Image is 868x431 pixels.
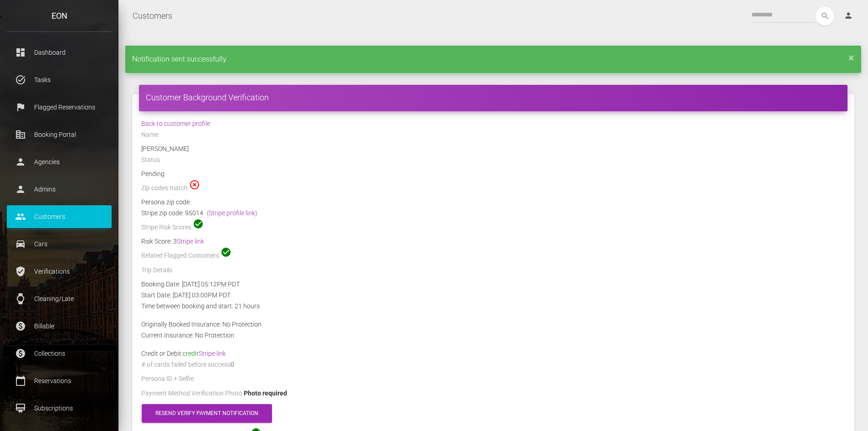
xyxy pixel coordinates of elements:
div: Stripe zip code: 95014 [141,208,845,218]
div: Start Date: [DATE] 03:00PM PDT [134,290,852,301]
label: Stripe Risk Scores [141,223,191,232]
a: people Customers [7,205,112,228]
button: Resend verify payment notification [142,404,272,423]
label: Payment Method Verification Photo [141,389,242,398]
a: person [837,7,861,25]
p: Customers [14,210,105,223]
p: Admins [14,182,105,196]
div: Credit or Debit: [134,348,852,359]
p: Agencies [14,155,105,169]
p: Reservations [14,374,105,388]
a: verified_user Verifications [7,260,112,283]
a: Stripe link [177,238,204,245]
a: card_membership Subscriptions [7,397,112,420]
p: Tasks [14,73,105,87]
p: Cars [14,237,105,251]
span: credit [183,350,226,357]
a: person Admins [7,178,112,201]
a: dashboard Dashboard [7,41,112,64]
h4: Customer Background Verification [146,92,841,103]
div: 0 [134,359,852,373]
a: task_alt Tasks [7,68,112,91]
a: watch Cleaning/Late [7,287,112,310]
span: check_circle [221,247,231,258]
label: Name [141,130,158,140]
button: search [816,7,834,26]
label: Status [141,156,160,165]
a: (Stripe profile link) [207,209,257,217]
label: Persona ID + Selfie [141,374,194,384]
i: person [844,11,853,20]
label: Trip Details [141,266,172,275]
a: Stripe link [199,350,226,357]
a: paid Billable [7,315,112,338]
div: Pending [134,168,852,179]
label: Zip codes match [141,184,188,193]
div: [PERSON_NAME] [134,143,852,154]
p: Collections [14,347,105,360]
div: Risk Score: 3 [141,236,845,247]
p: Flagged Reservations [14,100,105,114]
div: Persona zip code: [141,197,845,208]
div: Originally Booked Insurance: No Protection [134,319,852,330]
a: paid Collections [7,342,112,365]
span: highlight_off [189,179,200,190]
a: calendar_today Reservations [7,369,112,392]
p: Dashboard [14,46,105,59]
a: × [848,55,854,60]
div: Current Insurance: No Protection [134,330,852,341]
p: Billable [14,319,105,333]
span: check_circle [193,218,204,229]
div: Booking Date: [DATE] 05:12PM PDT [134,279,852,290]
a: drive_eta Cars [7,233,112,255]
div: Time between booking and start: 21 hours [134,301,852,312]
div: Notification sent successfully. [125,46,861,73]
span: Photo required [244,389,287,397]
label: Related Flagged Customers [141,251,219,260]
p: Verifications [14,265,105,278]
a: corporate_fare Booking Portal [7,123,112,146]
p: Cleaning/Late [14,292,105,306]
p: Booking Portal [14,128,105,141]
a: Customers [133,5,172,27]
p: Subscriptions [14,401,105,415]
a: flag Flagged Reservations [7,96,112,119]
a: Back to customer profile [141,120,210,127]
a: person Agencies [7,151,112,173]
label: # of cards failed before success [141,360,231,369]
